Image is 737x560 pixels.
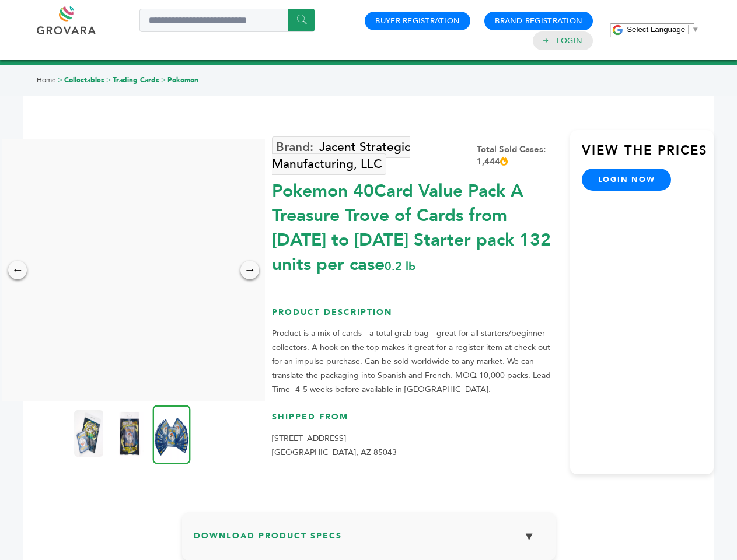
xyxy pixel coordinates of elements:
[139,9,315,32] input: Search a product or brand...
[627,25,699,34] a: Select Language​
[495,16,582,26] a: Brand Registration
[58,75,62,85] span: >
[8,261,27,279] div: ←
[515,524,544,549] button: ▼
[272,327,558,397] p: Product is a mix of cards - a total grab bag - great for all starters/beginner collectors. A hook...
[194,524,544,558] h3: Download Product Specs
[74,410,103,457] img: Pokemon 40-Card Value Pack – A Treasure Trove of Cards from 1996 to 2024 - Starter pack! 132 unit...
[375,16,460,26] a: Buyer Registration
[64,75,104,85] a: Collectables
[272,307,558,327] h3: Product Description
[272,432,558,460] p: [STREET_ADDRESS] [GEOGRAPHIC_DATA], AZ 85043
[582,142,714,169] h3: View the Prices
[691,25,699,34] span: ▼
[477,143,558,168] div: Total Sold Cases: 1,444
[167,75,198,85] a: Pokemon
[153,405,191,464] img: Pokemon 40-Card Value Pack – A Treasure Trove of Cards from 1996 to 2024 - Starter pack! 132 unit...
[113,75,159,85] a: Trading Cards
[106,75,111,85] span: >
[385,258,415,274] span: 0.2 lb
[627,25,685,34] span: Select Language
[582,169,672,191] a: login now
[272,173,558,277] div: Pokemon 40Card Value Pack A Treasure Trove of Cards from [DATE] to [DATE] Starter pack 132 units ...
[557,36,582,46] a: Login
[37,75,56,85] a: Home
[161,75,166,85] span: >
[272,411,558,432] h3: Shipped From
[272,136,410,175] a: Jacent Strategic Manufacturing, LLC
[115,410,144,457] img: Pokemon 40-Card Value Pack – A Treasure Trove of Cards from 1996 to 2024 - Starter pack! 132 unit...
[240,261,259,279] div: →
